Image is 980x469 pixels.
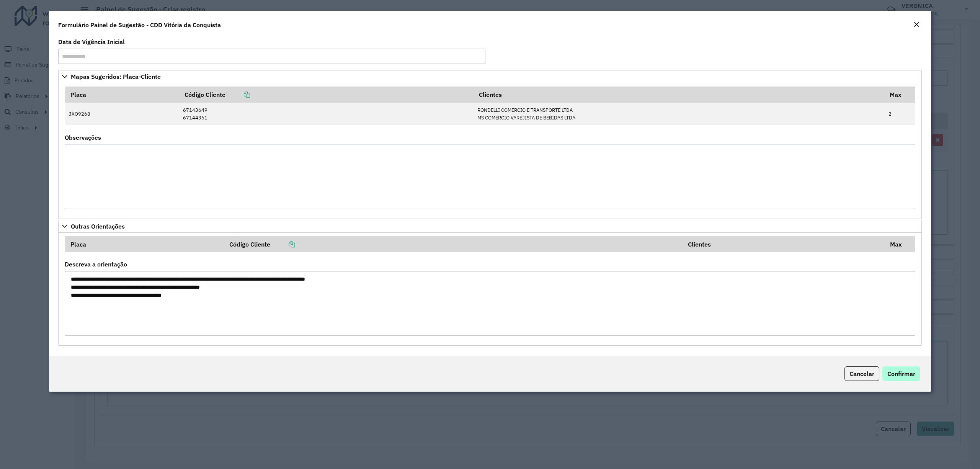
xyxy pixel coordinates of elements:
th: Código Cliente [224,236,683,252]
th: Clientes [683,236,885,252]
span: Mapas Sugeridos: Placa-Cliente [71,74,161,80]
td: JXO9268 [65,103,179,125]
th: Placa [65,236,224,252]
th: Código Cliente [179,87,474,103]
th: Max [885,87,915,103]
label: Descreva a orientação [65,260,127,269]
a: Copiar [270,240,295,248]
td: 67143649 67144361 [179,103,474,125]
label: Data de Vigência Inicial [58,37,125,46]
td: RONDELLI COMERCIO E TRANSPORTE LTDA MS COMERCIO VAREJISTA DE BEBIDAS LTDA [474,103,885,125]
button: Cancelar [844,366,879,381]
td: 2 [885,103,915,125]
em: Fechar [913,21,920,28]
a: Mapas Sugeridos: Placa-Cliente [58,70,922,83]
a: Copiar [225,91,250,98]
span: Confirmar [887,370,915,377]
div: Outras Orientações [58,233,922,346]
button: Confirmar [882,366,920,381]
label: Observações [65,133,101,142]
th: Placa [65,87,179,103]
button: Close [911,20,922,30]
h4: Formulário Painel de Sugestão - CDD Vitória da Conquista [58,20,221,29]
th: Max [885,236,915,252]
a: Outras Orientações [58,220,922,233]
span: Outras Orientações [71,223,125,229]
th: Clientes [474,87,885,103]
span: Cancelar [849,370,874,377]
div: Mapas Sugeridos: Placa-Cliente [58,83,922,219]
